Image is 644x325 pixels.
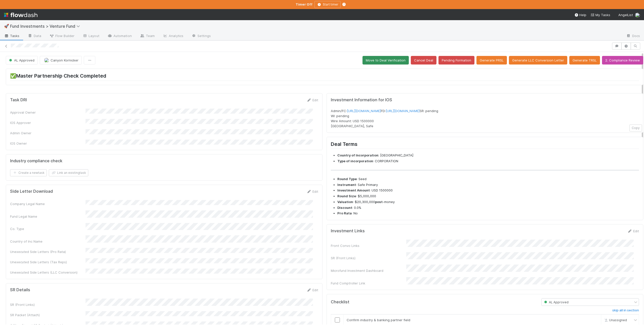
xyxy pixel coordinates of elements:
a: Analytics [159,32,187,40]
li: : Safe Primary [337,182,639,187]
span: AngelList [618,13,633,17]
span: Fund Investments > Venture Fund [10,24,83,29]
div: Unexecuted Side Letters (LLC Conversion) [10,270,86,275]
img: avatar_d1f4bd1b-0b26-4d9b-b8ad-69b413583d95.png [44,58,49,63]
h5: Investment Links [331,229,365,234]
button: Create a newtask [10,169,47,176]
button: Move to Deal Verification [363,56,409,64]
span: My Tasks [590,13,610,17]
h5: Industry compliance check [10,158,62,164]
a: Edit [306,189,318,193]
button: Link an existingtask [49,169,88,176]
img: logo-inverted-e16ddd16eac7371096b0.svg [4,11,37,19]
a: Edit [627,229,639,233]
div: Microfund Investment Dashboard [331,268,406,273]
a: [URL][DOMAIN_NAME] [386,109,420,113]
li: : Seed [337,177,639,182]
div: IOS Approver [10,120,86,125]
strong: Timer Off [296,2,312,6]
div: Unexecuted Side Letters (Pro Rata) [10,249,86,254]
div: Unexecuted Side Letters (Tax Reps) [10,259,86,265]
a: Data [24,32,45,40]
h5: Checklist [331,300,349,305]
li: : USD 1500000 [337,188,639,193]
button: Start timer [314,1,341,8]
div: Fund Legal Name [10,214,86,219]
h6: skip all in section [612,308,639,312]
a: skip all in section [612,308,639,314]
button: Pending Formation [438,56,474,64]
div: Country of Inc Name [10,239,86,244]
a: Settings [187,32,215,40]
strong: Discount [337,206,352,210]
span: 🚀 [4,24,9,28]
strong: Pro Rata [337,211,352,215]
span: Admin/FC: FD: SR: pending WI: pending Wire Amount: USD 1500000 [GEOGRAPHIC_DATA], Safe [331,109,438,128]
h2: Deal Terms [331,141,639,149]
h5: SR Details [10,287,30,292]
button: 2. Compliance Review [602,56,643,64]
div: SR (Front Links) [331,255,406,261]
strong: Type of incorporation [337,159,373,163]
a: Edit [306,98,318,102]
button: Generate LLC Conversion Letter [509,56,567,64]
strong: Investment Amount [337,188,370,192]
span: AL Approved [543,300,569,304]
button: Generate TRSL [569,56,600,64]
div: Admin Owner [10,131,86,136]
button: Copy [629,124,642,132]
strong: Valuation [337,200,353,204]
a: My Tasks [590,12,610,17]
div: Co. Type [10,226,86,231]
strong: Round Type [337,177,357,181]
span: Flow Builder [49,33,74,38]
li: : $5,000,000 [337,194,639,199]
h5: Side Letter Download [10,189,53,194]
div: Help [574,12,586,17]
h5: Task DRI [10,97,27,103]
div: Approval Owner [10,110,86,115]
strong: post [375,200,383,204]
h2: ✅Master Partnership Check Completed [10,73,639,81]
button: Cancel Deal [411,56,436,64]
a: Team [136,32,159,40]
span: Confirm industry & banking partner field [347,318,410,322]
div: Fund Comptroller Link [331,281,406,286]
a: Edit [306,288,318,292]
div: IOS Owner [10,141,86,146]
img: avatar_12dd09bb-393f-4edb-90ff-b12147216d3f.png [635,13,640,18]
h5: Investment Information for IOS [331,97,639,103]
li: : No [337,211,639,216]
a: Layout [78,32,103,40]
strong: Country of Incorporation [337,153,378,157]
div: SR Packet (Attach) [10,312,86,317]
li: : 0.0% [337,205,639,210]
span: AL Approved [8,58,34,62]
div: SR (Front Links) [10,302,86,307]
li: : $20,300,000 -money [337,200,639,205]
li: : CORPORATION [337,159,639,164]
span: Canyon Kornicker [51,58,78,62]
div: Front Convo Links [331,243,406,248]
button: Canyon Kornicker [40,56,82,64]
button: Generate PRSL [476,56,507,64]
div: Company Legal Name [10,201,86,206]
a: Automation [103,32,136,40]
a: Docs [622,32,644,40]
button: AL Approved [6,56,38,64]
li: : [GEOGRAPHIC_DATA] [337,153,639,158]
strong: Round Size [337,194,356,198]
a: [URL][DOMAIN_NAME] [347,109,381,113]
span: Unassigned [603,318,627,322]
span: Tasks [4,33,20,38]
strong: Instrument [337,183,356,187]
a: Flow Builder [45,32,78,40]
